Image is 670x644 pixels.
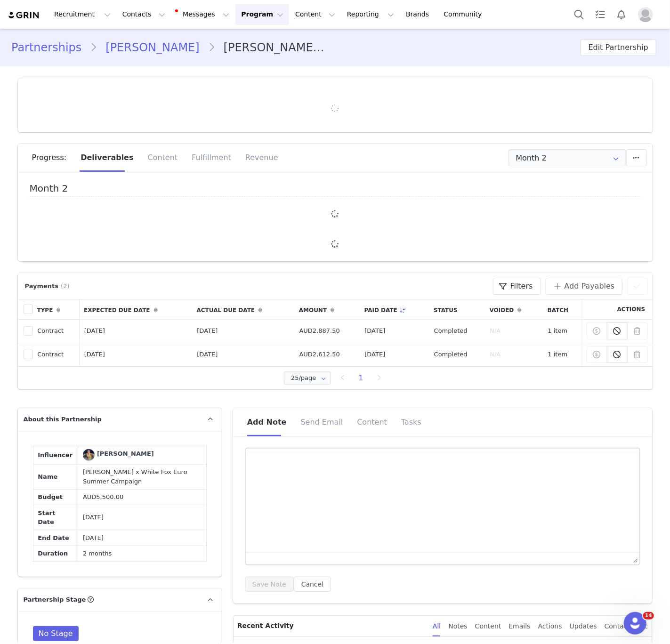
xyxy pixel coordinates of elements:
[643,612,654,620] span: 14
[357,418,387,427] span: Content
[235,4,289,25] button: Program
[284,371,331,385] input: Select
[581,39,656,56] button: Edit Partnership
[485,343,543,366] td: N/A
[30,183,641,197] h4: Month 2
[301,418,343,427] span: Send Email
[630,553,639,564] div: Press the Up and Down arrow keys to resize the editor.
[353,371,370,385] li: 1
[97,449,154,459] div: [PERSON_NAME]
[543,343,582,366] td: 1 item
[8,11,40,20] img: grin logo
[33,530,78,546] td: End Date
[509,616,531,637] div: Emails
[590,4,611,25] a: Tasks
[33,446,78,464] td: Influencer
[117,4,171,25] button: Contacts
[401,418,421,427] span: Tasks
[33,343,80,366] td: Contract
[611,4,632,25] button: Notifications
[193,319,295,343] td: [DATE]
[33,464,78,489] td: Name
[23,282,74,291] div: Payments
[33,299,80,320] th: Type
[80,343,193,366] td: [DATE]
[247,418,287,427] span: Add Note
[83,449,154,461] a: [PERSON_NAME]
[360,319,429,343] td: [DATE]
[429,343,485,366] td: Completed
[400,4,437,25] a: Brands
[299,351,340,358] span: AUD2,612.50
[33,546,78,562] td: Duration
[97,39,208,56] a: [PERSON_NAME]
[83,493,123,500] span: AUD5,500.00
[632,7,662,22] button: Profile
[78,464,207,489] td: [PERSON_NAME] x White Fox Euro Summer Campaign
[238,144,278,172] div: Revenue
[485,319,543,343] td: N/A
[341,4,400,25] button: Reporting
[475,616,501,637] div: Content
[33,319,80,343] td: Contract
[570,616,597,637] div: Updates
[78,546,207,562] td: 2 months
[429,319,485,343] td: Completed
[294,577,331,592] button: Cancel
[33,626,79,641] span: No Stage
[438,4,492,25] a: Community
[193,299,295,320] th: Actual Due Date
[429,299,485,320] th: Status
[171,4,235,25] button: Messages
[582,299,653,320] th: Actions
[493,278,541,295] button: Filters
[141,144,185,172] div: Content
[546,278,622,295] button: Add Payables
[448,616,467,637] div: Notes
[193,343,295,366] td: [DATE]
[73,144,140,172] div: Deliverables
[237,616,425,636] p: Recent Activity
[509,149,626,166] input: Select
[24,415,102,424] span: About this Partnership
[48,4,116,25] button: Recruitment
[624,612,646,635] iframe: Intercom live chat
[80,319,193,343] td: [DATE]
[360,343,429,366] td: [DATE]
[245,577,294,592] button: Save Note
[543,299,582,320] th: Batch
[11,39,90,56] a: Partnerships
[295,299,360,320] th: Amount
[299,327,340,334] span: AUD2,887.50
[569,4,589,25] button: Search
[605,616,648,637] div: Contact Sync
[33,489,78,505] td: Budget
[185,144,238,172] div: Fulfillment
[290,4,341,25] button: Content
[83,449,95,461] img: Allie Auton
[538,616,562,637] div: Actions
[78,530,207,546] td: [DATE]
[485,299,543,320] th: Voided
[543,319,582,343] td: 1 item
[246,452,640,553] iframe: Rich Text Area
[360,299,429,320] th: Paid Date
[32,144,74,172] div: Progress:
[510,281,533,292] span: Filters
[80,299,193,320] th: Expected Due Date
[433,616,441,637] div: All
[638,7,653,22] img: placeholder-profile.jpg
[61,282,69,291] span: (2)
[33,505,78,530] td: Start Date
[24,595,86,604] span: Partnership Stage
[78,505,207,530] td: [DATE]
